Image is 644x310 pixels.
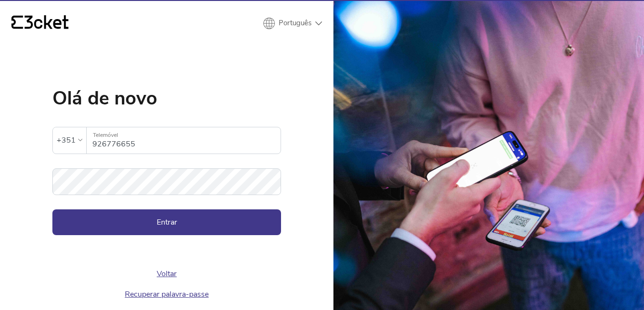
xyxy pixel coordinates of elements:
input: Telemóvel [92,127,281,154]
a: Recuperar palavra-passe [125,289,209,300]
g: {' '} [11,16,23,29]
button: Entrar [52,209,281,235]
div: +351 [57,133,76,147]
a: {' '} [11,15,69,31]
label: Palavra-passe [52,168,281,184]
h1: Olá de novo [52,89,281,108]
label: Telemóvel [87,127,281,143]
a: Voltar [157,269,177,279]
